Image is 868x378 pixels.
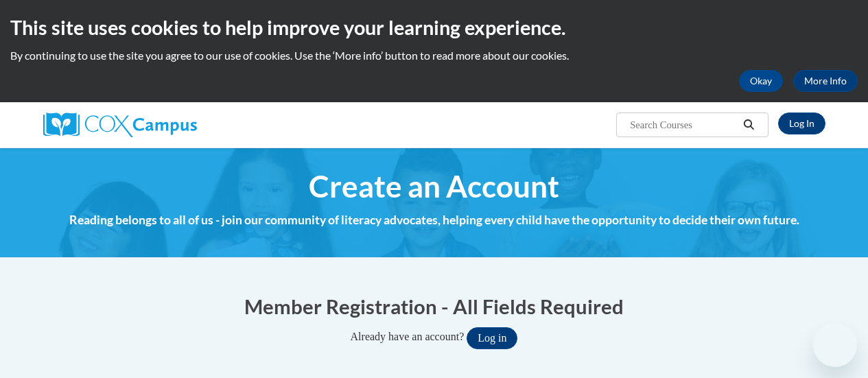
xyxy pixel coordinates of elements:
button: Log in [467,327,517,349]
a: Log In [778,113,825,134]
button: Search [738,117,759,133]
h4: Reading belongs to all of us - join our community of literacy advocates, helping every child have... [43,211,825,229]
span: Already have an account? [351,331,465,342]
button: Okay [739,70,783,92]
img: Cox Campus [43,113,197,137]
h2: This site uses cookies to help improve your learning experience. [10,14,858,41]
span: Create an Account [309,168,559,204]
a: More Info [793,70,858,92]
iframe: Button to launch messaging window [813,323,857,367]
h1: Member Registration - All Fields Required [43,292,825,320]
p: By continuing to use the site you agree to our use of cookies. Use the ‘More info’ button to read... [10,48,858,63]
input: Search Courses [629,117,738,133]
